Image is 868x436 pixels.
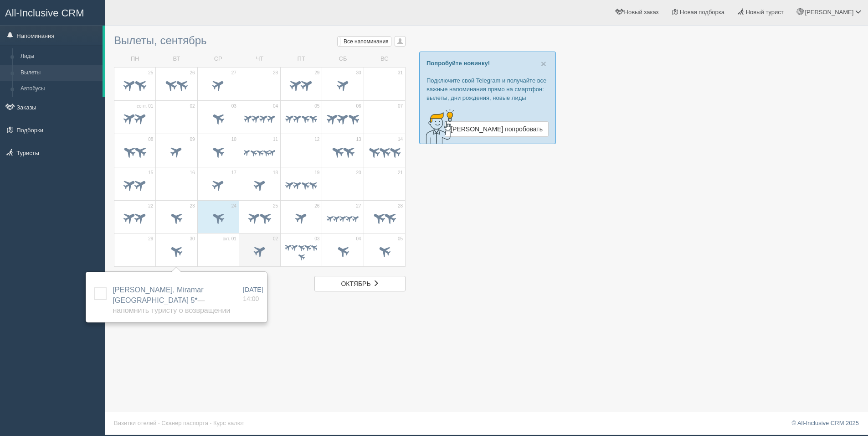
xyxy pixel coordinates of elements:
span: 04 [356,236,361,242]
span: 04 [273,103,278,109]
span: 19 [314,170,319,176]
span: Все напоминания [344,38,389,45]
td: СР [197,51,239,67]
span: 29 [314,70,319,76]
a: [PERSON_NAME], Miramar [GEOGRAPHIC_DATA] 5*— Напомнить туристу о возвращении [113,286,230,315]
span: Новый турист [746,9,784,16]
span: 02 [190,103,195,109]
a: Курс валют [213,420,244,426]
span: 18 [273,170,278,176]
a: [PERSON_NAME] попробовать [445,121,549,137]
span: × [541,58,546,69]
span: 28 [398,203,403,209]
a: Лиды [16,48,103,65]
span: 11 [273,136,278,143]
span: [PERSON_NAME] [805,9,853,16]
span: 26 [314,203,319,209]
span: 31 [398,70,403,76]
span: All-Inclusive CRM [5,7,84,19]
span: 27 [231,70,236,76]
span: 23 [190,203,195,209]
span: 03 [314,236,319,242]
span: 14 [398,136,403,143]
span: сент. 01 [137,103,153,109]
td: ПН [114,51,156,67]
a: [DATE] 14:00 [243,285,263,303]
span: · [158,420,160,426]
h3: Вылеты, сентябрь [114,35,406,47]
span: 17 [231,170,236,176]
span: 10 [231,136,236,143]
span: 27 [356,203,361,209]
span: 24 [231,203,236,209]
td: ВТ [156,51,197,67]
span: 20 [356,170,361,176]
span: 29 [148,236,153,242]
span: 25 [273,203,278,209]
span: 21 [398,170,403,176]
a: Автобусы [16,81,103,97]
img: creative-idea-2907357.png [420,108,456,145]
span: · [210,420,212,426]
td: ПТ [281,51,322,67]
span: 15 [148,170,153,176]
span: 12 [314,136,319,143]
a: Визитки отелей [114,420,156,426]
span: Новая подборка [680,9,724,16]
span: 25 [148,70,153,76]
a: © All-Inclusive CRM 2025 [791,420,859,426]
span: октябрь [341,280,370,287]
p: Попробуйте новинку! [426,59,549,67]
span: 16 [190,170,195,176]
span: 14:00 [243,295,259,302]
span: Новый заказ [624,9,659,16]
a: Вылеты [16,65,103,81]
button: Close [541,59,546,68]
span: 07 [398,103,403,109]
span: 09 [190,136,195,143]
span: 08 [148,136,153,143]
span: 28 [273,70,278,76]
td: ЧТ [239,51,280,67]
span: 22 [148,203,153,209]
span: 30 [190,236,195,242]
a: Сканер паспорта [161,420,208,426]
a: октябрь [314,276,406,291]
p: Подключите свой Telegram и получайте все важные напоминания прямо на смартфон: вылеты, дни рожден... [426,76,549,102]
span: 13 [356,136,361,143]
span: 03 [231,103,236,109]
span: 02 [273,236,278,242]
span: 05 [314,103,319,109]
span: [PERSON_NAME], Miramar [GEOGRAPHIC_DATA] 5* [113,286,230,315]
span: 26 [190,70,195,76]
td: СБ [322,51,364,67]
span: [DATE] [243,286,263,293]
span: 05 [398,236,403,242]
span: 30 [356,70,361,76]
td: ВС [364,51,405,67]
span: 06 [356,103,361,109]
span: окт. 01 [223,236,236,242]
